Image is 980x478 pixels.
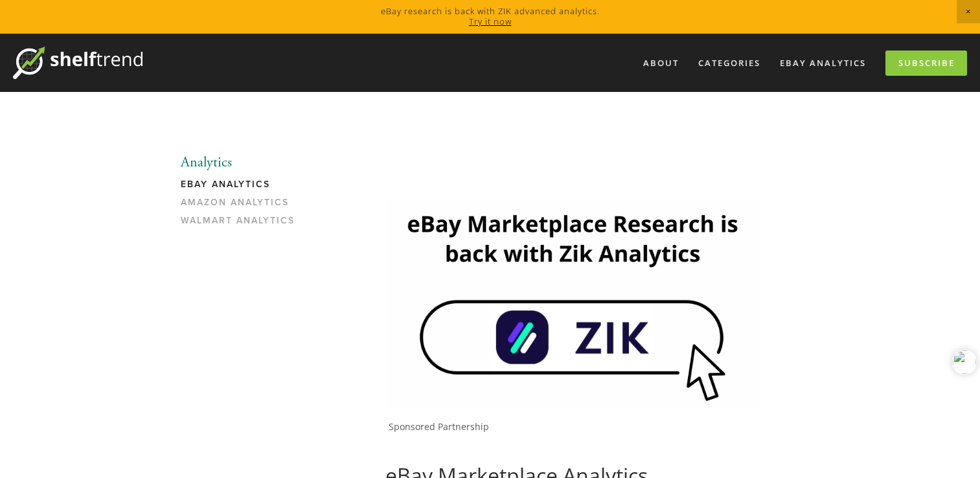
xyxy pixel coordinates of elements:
[181,215,304,233] a: Walmart Analytics
[635,52,687,74] a: About
[389,421,760,433] p: Sponsored Partnership
[13,47,142,79] img: ShelfTrend
[469,16,512,27] a: Try it now
[181,154,304,171] li: Analytics
[771,52,874,74] a: eBay Analytics
[385,198,760,409] img: Zik Analytics Sponsored Ad
[885,51,967,76] a: Subscribe
[181,197,304,215] a: Amazon Analytics
[181,179,304,197] a: eBay Analytics
[690,52,769,74] div: Categories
